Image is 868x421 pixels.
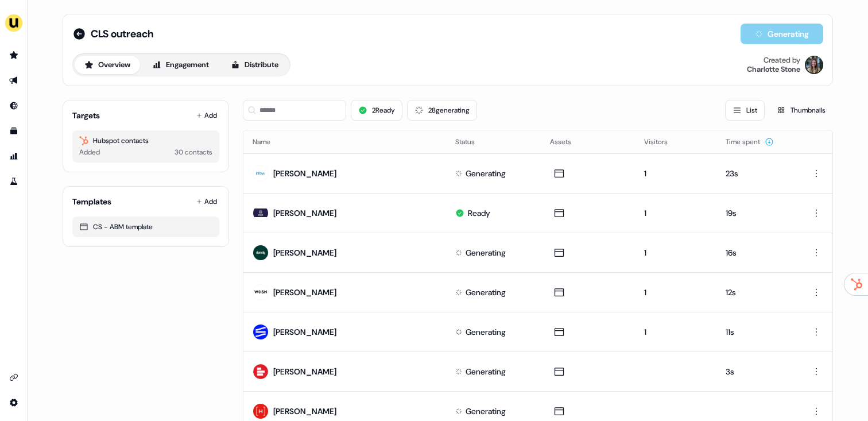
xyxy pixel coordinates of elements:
[5,368,23,387] a: Go to integrations
[747,65,800,74] div: Charlotte Stone
[351,100,402,121] button: 2Ready
[194,194,219,210] button: Add
[5,172,23,191] a: Go to experiments
[5,122,23,140] a: Go to templates
[466,405,506,417] div: Generating
[726,366,785,377] div: 3s
[455,132,489,152] button: Status
[79,135,212,146] div: Hubspot contacts
[466,168,506,179] div: Generating
[644,132,681,152] button: Visitors
[726,247,785,258] div: 16s
[769,100,833,121] button: Thumbnails
[253,132,284,152] button: Name
[764,56,800,65] div: Created by
[5,147,23,165] a: Go to attribution
[5,71,23,90] a: Go to outbound experience
[644,207,707,219] div: 1
[466,366,506,377] div: Generating
[541,130,635,153] th: Assets
[726,287,785,298] div: 12s
[644,168,707,179] div: 1
[273,366,336,377] div: [PERSON_NAME]
[273,168,336,179] div: [PERSON_NAME]
[273,287,336,298] div: [PERSON_NAME]
[468,207,490,219] div: Ready
[644,247,707,258] div: 1
[644,287,707,298] div: 1
[72,110,100,121] div: Targets
[273,326,336,338] div: [PERSON_NAME]
[221,56,288,74] button: Distribute
[5,393,23,412] a: Go to integrations
[5,96,23,115] a: Go to Inbound
[273,247,336,258] div: [PERSON_NAME]
[466,287,506,298] div: Generating
[273,405,336,417] div: [PERSON_NAME]
[644,326,707,338] div: 1
[75,56,140,74] button: Overview
[175,146,212,158] div: 30 contacts
[79,146,100,158] div: Added
[726,207,785,219] div: 19s
[466,247,506,258] div: Generating
[79,221,212,233] div: CS - ABM template
[726,326,785,338] div: 11s
[725,100,765,121] button: List
[726,168,785,179] div: 23s
[466,326,506,338] div: Generating
[5,46,23,64] a: Go to prospects
[72,196,111,207] div: Templates
[805,56,823,74] img: Charlotte
[194,107,219,123] button: Add
[726,132,774,152] button: Time spent
[142,56,219,74] button: Engagement
[273,207,336,219] div: [PERSON_NAME]
[407,100,477,121] button: 28generating
[91,27,153,41] span: CLS outreach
